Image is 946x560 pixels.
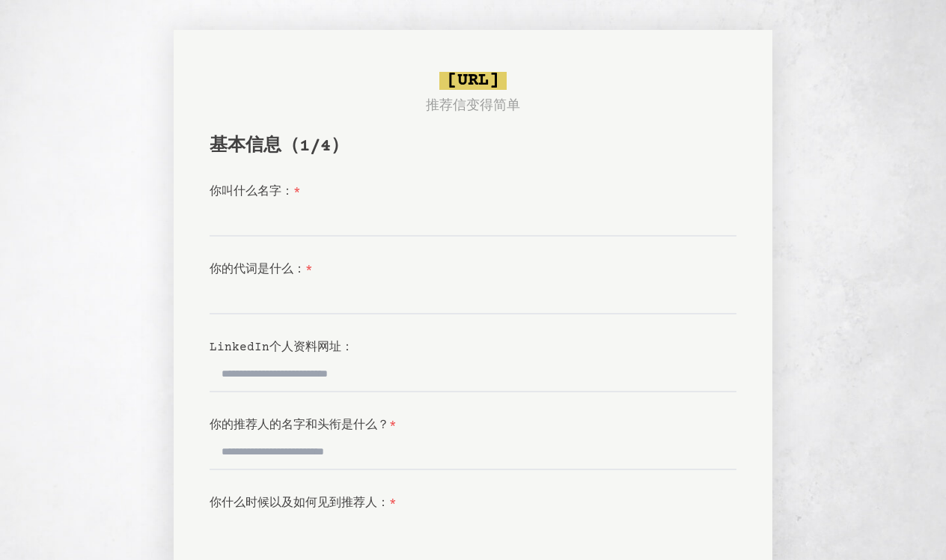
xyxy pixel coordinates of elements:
label: 你叫什么名字： [210,185,301,198]
label: 你什么时候以及如何见到推荐人： [210,496,397,510]
label: 你的推荐人的名字和头衔是什么？ [210,419,397,432]
label: 你的代词是什么： [210,263,313,276]
label: LinkedIn个人资料网址： [210,341,353,354]
span: [URL] [439,72,507,90]
h1: 基本信息（1/4） [210,135,736,159]
h3: 推荐信变得简单 [426,96,520,117]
